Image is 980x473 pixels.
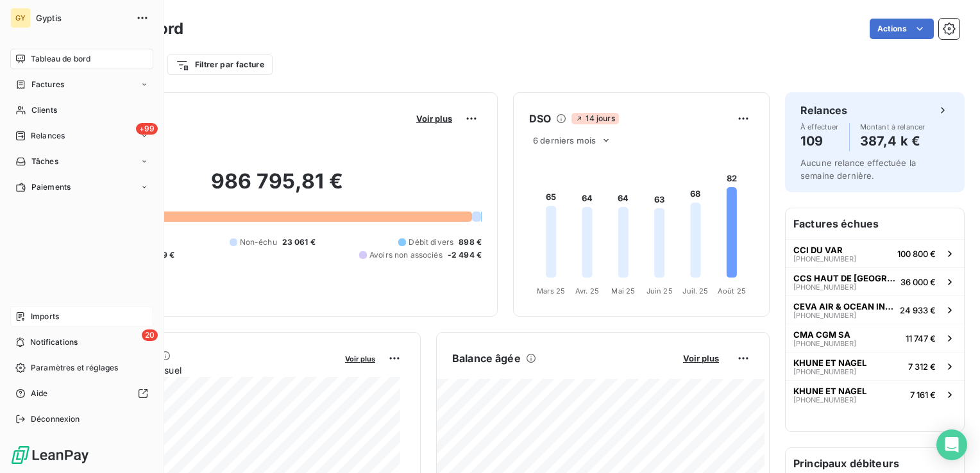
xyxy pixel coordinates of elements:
[571,113,618,124] span: 14 jours
[10,126,153,146] a: +99Relances
[31,79,64,90] span: Factures
[448,249,482,261] span: -2 494 €
[31,156,58,167] span: Tâches
[793,358,866,368] span: KHUNE ET NAGEL
[906,333,936,344] span: 11 747 €
[718,286,746,295] tspan: Août 25
[10,8,31,28] div: GY
[10,445,90,465] img: Logo LeanPay
[341,353,379,364] button: Voir plus
[282,236,316,248] span: 23 061 €
[529,111,551,126] h6: DSO
[537,286,565,295] tspan: Mars 25
[793,368,856,376] span: [PHONE_NUMBER]
[72,169,482,207] h2: 986 795,81 €
[409,236,453,248] span: Débit divers
[786,239,964,267] button: CCI DU VAR[PHONE_NUMBER]100 800 €
[682,286,708,295] tspan: Juil. 25
[575,286,599,295] tspan: Avr. 25
[30,336,78,348] span: Notifications
[897,249,936,259] span: 100 800 €
[800,158,916,181] span: Aucune relance effectuée la semaine dernière.
[412,113,456,124] button: Voir plus
[10,177,153,197] a: Paiements
[31,104,57,116] span: Clients
[800,103,847,118] h6: Relances
[908,361,936,372] span: 7 312 €
[936,429,967,460] div: Open Intercom Messenger
[786,352,964,380] button: KHUNE ET NAGEL[PHONE_NUMBER]7 312 €
[167,54,273,75] button: Filtrer par facture
[31,311,59,322] span: Imports
[860,131,925,151] h4: 387,4 k €
[860,123,925,131] span: Montant à relancer
[683,353,719,363] span: Voir plus
[786,324,964,352] button: CMA CGM SA[PHONE_NUMBER]11 747 €
[679,353,723,364] button: Voir plus
[452,351,521,366] h6: Balance âgée
[459,236,482,248] span: 898 €
[800,123,839,131] span: À effectuer
[786,295,964,324] button: CEVA AIR & OCEAN INTERNATIONAL[PHONE_NUMBER]24 933 €
[800,131,839,151] h4: 109
[793,329,850,340] span: CMA CGM SA
[10,49,153,69] a: Tableau de bord
[10,151,153,172] a: Tâches
[240,236,277,248] span: Non-échu
[786,267,964,295] button: CCS HAUT DE [GEOGRAPHIC_DATA][PHONE_NUMBER]36 000 €
[611,286,635,295] tspan: Mai 25
[793,245,843,255] span: CCI DU VAR
[31,413,80,425] span: Déconnexion
[786,208,964,239] h6: Factures échues
[142,329,158,341] span: 20
[31,181,71,193] span: Paiements
[646,286,673,295] tspan: Juin 25
[31,53,90,65] span: Tableau de bord
[72,363,336,377] span: Chiffre d'affaires mensuel
[31,388,48,399] span: Aide
[10,74,153,95] a: Factures
[10,100,153,120] a: Clients
[793,396,856,404] span: [PHONE_NUMBER]
[10,383,153,404] a: Aide
[10,358,153,378] a: Paramètres et réglages
[910,390,936,400] span: 7 161 €
[533,135,596,145] span: 6 derniers mois
[416,113,452,124] span: Voir plus
[36,13,128,23] span: Gyptis
[136,123,158,135] span: +99
[31,130,65,142] span: Relances
[345,354,375,363] span: Voir plus
[900,277,936,287] span: 36 000 €
[793,273,895,283] span: CCS HAUT DE [GEOGRAPHIC_DATA]
[369,249,443,261] span: Avoirs non associés
[793,255,856,263] span: [PHONE_NUMBER]
[31,362,118,374] span: Paramètres et réglages
[793,340,856,347] span: [PHONE_NUMBER]
[793,301,895,311] span: CEVA AIR & OCEAN INTERNATIONAL
[786,380,964,408] button: KHUNE ET NAGEL[PHONE_NUMBER]7 161 €
[793,283,856,291] span: [PHONE_NUMBER]
[793,311,856,319] span: [PHONE_NUMBER]
[870,19,934,39] button: Actions
[793,386,866,396] span: KHUNE ET NAGEL
[10,306,153,327] a: Imports
[900,305,936,315] span: 24 933 €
